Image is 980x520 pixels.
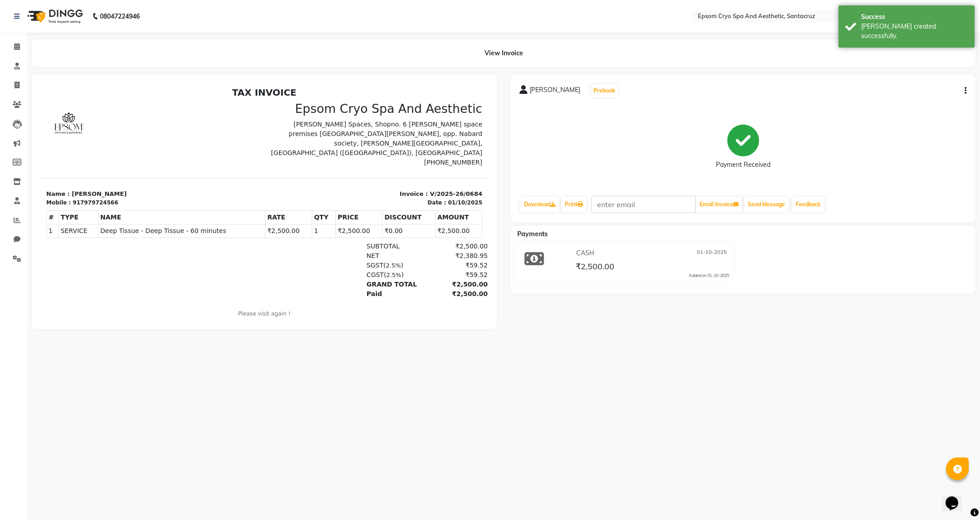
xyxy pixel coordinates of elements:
[744,197,789,212] button: Send Message
[5,4,441,15] h2: TAX INVOICE
[394,127,441,141] th: AMOUNT
[18,127,57,141] th: TYPE
[271,141,295,154] td: 1
[716,160,770,170] div: Payment Received
[229,18,442,33] h3: Epsom Cryo Spa And Aesthetic
[520,197,559,212] a: Download
[225,127,271,141] th: RATE
[18,141,57,154] td: SERVICE
[383,177,447,187] div: ₹59.52
[345,188,360,195] span: 2.5%
[383,206,447,215] div: ₹2,500.00
[861,12,968,22] div: Success
[229,106,442,115] p: Invoice : V/2025-26/0684
[591,84,617,97] button: Prebook
[383,187,447,196] div: ₹59.52
[689,272,729,279] div: Added on 01-10-2025
[6,141,18,154] td: 1
[387,115,405,123] div: Date :
[229,36,442,74] p: [PERSON_NAME] Spaces, Shopno. 6 [PERSON_NAME] space premises [GEOGRAPHIC_DATA][PERSON_NAME], opp....
[407,115,441,123] div: 01/10/2025
[5,226,441,234] p: Please visit again !
[229,74,442,84] p: [PHONE_NUMBER]
[383,158,447,168] div: ₹2,500.00
[271,127,295,141] th: QTY
[32,39,975,67] div: View Invoice
[383,168,447,177] div: ₹2,380.95
[320,196,384,206] div: GRAND TOTAL
[320,177,384,187] div: ( )
[861,22,968,41] div: Bill created successfully.
[517,230,548,238] span: Payments
[342,141,395,154] td: ₹0.00
[394,141,441,154] td: ₹2,500.00
[576,261,614,274] span: ₹2,500.00
[320,168,384,177] div: NET
[5,106,218,115] p: Name : [PERSON_NAME]
[5,115,30,123] div: Mobile :
[57,127,224,141] th: NAME
[320,158,384,168] div: SUBTOTAL
[942,484,971,511] iframe: chat widget
[32,115,77,123] div: 917979724566
[326,188,343,195] span: CGST
[326,178,343,185] span: SGST
[576,248,594,258] span: CASH
[6,127,18,141] th: #
[591,196,696,213] input: enter email
[529,85,580,98] span: [PERSON_NAME]
[295,141,342,154] td: ₹2,500.00
[792,197,824,212] a: Feedback
[342,127,395,141] th: DISCOUNT
[697,248,727,258] span: 01-10-2025
[345,179,360,185] span: 2.5%
[383,196,447,206] div: ₹2,500.00
[295,127,342,141] th: PRICE
[100,4,140,29] b: 08047224946
[225,141,271,154] td: ₹2,500.00
[320,206,384,215] div: Paid
[23,4,85,29] img: logo
[59,143,222,152] span: Deep Tissue - Deep Tissue - 60 minutes
[561,197,587,212] a: Print
[696,197,742,212] button: Email Invoice
[320,187,384,196] div: ( )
